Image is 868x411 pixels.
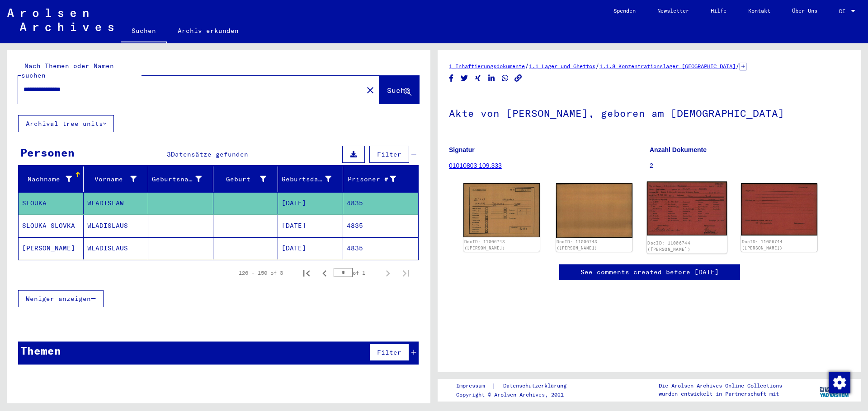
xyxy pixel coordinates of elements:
mat-cell: 4835 [343,192,419,214]
a: DocID: 11006743 ([PERSON_NAME]) [464,239,505,250]
mat-cell: WLADISLAUS [84,237,149,259]
div: Prisoner # [347,172,408,186]
mat-cell: WLADISLAW [84,192,149,214]
div: Themen [20,342,61,359]
mat-label: Nach Themen oder Namen suchen [21,62,114,79]
button: Share on Xing [473,73,483,84]
a: DocID: 11006744 ([PERSON_NAME]) [742,239,783,250]
a: Datenschutzerklärung [496,381,577,391]
div: 126 – 150 of 3 [239,269,283,277]
a: See comments created before [DATE] [580,268,719,277]
img: 001.jpg [463,183,540,237]
span: / [736,62,740,70]
span: / [595,62,599,70]
p: 2 [650,161,850,171]
div: of 1 [334,268,379,277]
mat-header-cell: Nachname [19,166,84,192]
div: Prisoner # [347,175,396,184]
button: Share on Twitter [460,73,469,84]
mat-cell: SLOUKA SLOVKA [19,215,84,237]
div: Geburt‏ [217,172,278,186]
button: Weniger anzeigen [18,290,104,307]
button: Filter [369,344,409,361]
p: Copyright © Arolsen Archives, 2021 [456,391,577,399]
button: Next page [379,264,397,282]
button: Last page [397,264,415,282]
span: 3 [167,150,171,158]
div: Geburt‏ [217,175,267,184]
mat-cell: [DATE] [278,192,343,214]
button: Filter [369,146,409,163]
div: Geburtsdatum [282,175,331,184]
button: Copy link [514,73,523,84]
a: Suchen [121,20,167,43]
mat-header-cell: Geburt‏ [213,166,278,192]
img: 002.jpg [556,183,632,238]
a: 01010803 109.333 [449,162,502,169]
button: Share on Facebook [447,73,456,84]
a: 1 Inhaftierungsdokumente [449,63,525,69]
img: yv_logo.png [818,379,852,401]
mat-icon: close [365,85,376,96]
img: Zustimmung ändern [829,372,850,393]
mat-header-cell: Prisoner # [343,166,419,192]
div: Personen [20,144,75,161]
b: Signatur [449,146,475,153]
mat-cell: SLOUKA [19,192,84,214]
mat-cell: 4835 [343,215,419,237]
button: Share on WhatsApp [500,73,510,84]
span: Filter [377,150,401,158]
div: Geburtsname [152,172,213,186]
h1: Akte von [PERSON_NAME], geboren am [DEMOGRAPHIC_DATA] [449,92,850,132]
mat-cell: [PERSON_NAME] [19,237,84,259]
a: DocID: 11006743 ([PERSON_NAME]) [557,239,597,250]
button: Share on LinkedIn [487,73,496,84]
p: Die Arolsen Archives Online-Collections [659,382,782,390]
div: Vorname [87,175,137,184]
mat-cell: [DATE] [278,237,343,259]
div: Geburtsdatum [282,172,343,186]
button: Archival tree units [18,115,114,132]
a: 1.1 Lager und Ghettos [529,63,595,69]
img: 001.jpg [646,181,726,236]
span: / [525,62,529,70]
div: Nachname [22,175,72,184]
mat-header-cell: Geburtsname [148,166,213,192]
img: Arolsen_neg.svg [7,9,113,31]
a: Impressum [456,381,492,391]
div: Nachname [22,172,83,186]
span: Suche [387,86,410,95]
mat-header-cell: Vorname [84,166,149,192]
span: Datensätze gefunden [171,150,248,158]
mat-cell: 4835 [343,237,419,259]
a: 1.1.8 Konzentrationslager [GEOGRAPHIC_DATA] [599,63,736,69]
div: | [456,381,577,391]
div: Geburtsname [152,175,202,184]
mat-cell: [DATE] [278,215,343,237]
button: Previous page [316,264,334,282]
img: 002.jpg [741,183,817,235]
a: Archiv erkunden [167,20,250,42]
mat-cell: WLADISLAUS [84,215,149,237]
div: Vorname [87,172,148,186]
b: Anzahl Dokumente [650,146,707,153]
button: First page [297,264,316,282]
button: Clear [361,81,379,99]
p: wurden entwickelt in Partnerschaft mit [659,390,782,398]
button: Suche [379,76,419,104]
a: DocID: 11006744 ([PERSON_NAME]) [647,240,690,252]
span: DE [839,8,849,14]
mat-header-cell: Geburtsdatum [278,166,343,192]
span: Filter [377,348,401,356]
span: Weniger anzeigen [26,295,91,303]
